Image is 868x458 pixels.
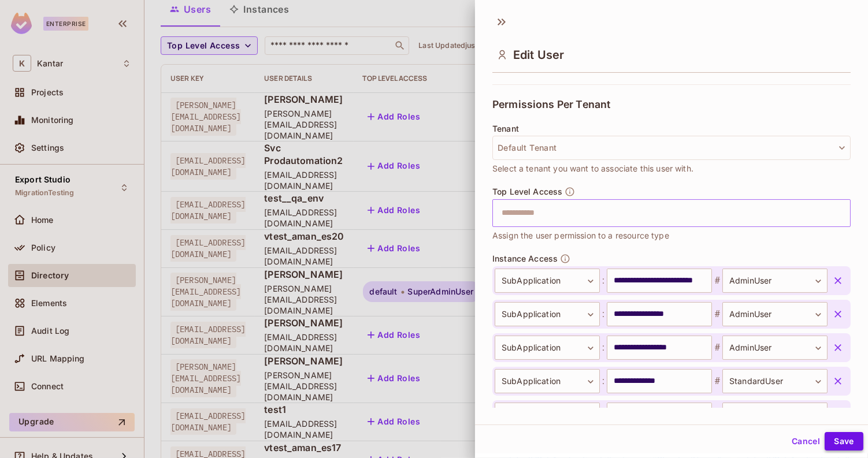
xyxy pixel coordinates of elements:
[495,302,600,326] div: SubApplication
[844,211,847,214] button: Open
[712,374,722,388] span: #
[722,336,828,360] div: AdminUser
[513,48,564,62] span: Edit User
[492,229,669,242] span: Assign the user permission to a resource type
[495,403,600,427] div: SubApplication
[712,274,722,288] span: #
[600,374,607,388] span: :
[600,307,607,321] span: :
[787,432,825,450] button: Cancel
[722,403,828,427] div: StandardUser
[600,274,607,288] span: :
[495,369,600,393] div: SubApplication
[492,124,519,133] span: Tenant
[825,432,863,450] button: Save
[492,136,851,160] button: Default Tenant
[492,162,693,175] span: Select a tenant you want to associate this user with.
[712,307,722,321] span: #
[492,187,562,196] span: Top Level Access
[600,341,607,355] span: :
[495,269,600,293] div: SubApplication
[722,302,828,326] div: AdminUser
[495,336,600,360] div: SubApplication
[712,341,722,355] span: #
[722,269,828,293] div: AdminUser
[492,254,558,263] span: Instance Access
[492,99,610,110] span: Permissions Per Tenant
[722,369,828,393] div: StandardUser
